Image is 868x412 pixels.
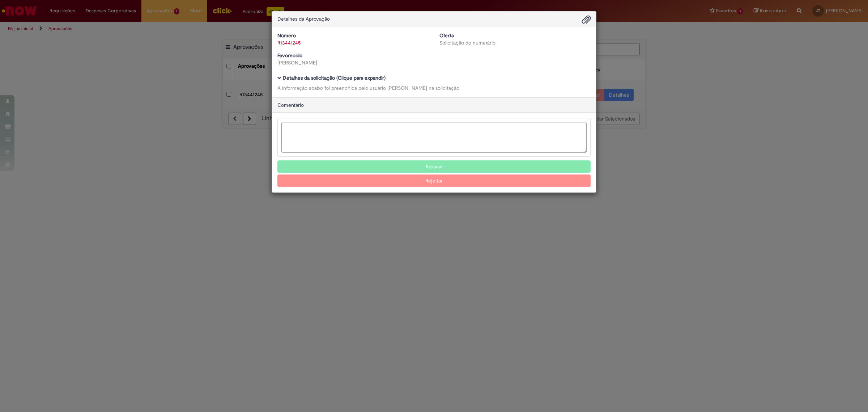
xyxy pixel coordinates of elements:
b: Oferta [439,32,454,39]
a: R13441245 [277,39,301,46]
b: Favorecido [277,52,302,59]
div: Solicitação de numerário [439,39,591,46]
b: Número [277,32,296,39]
b: Detalhes da solicitação (Clique para expandir) [283,75,386,81]
button: Aprovar [277,160,591,173]
div: [PERSON_NAME] [277,59,429,66]
span: Comentário [277,102,304,108]
h5: Detalhes da solicitação (Clique para expandir) [277,75,591,81]
span: Detalhes da Aprovação [277,16,330,22]
button: Rejeitar [277,175,591,187]
div: A informação abaixo foi preenchida pelo usuário [PERSON_NAME] na solicitação [277,84,591,92]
